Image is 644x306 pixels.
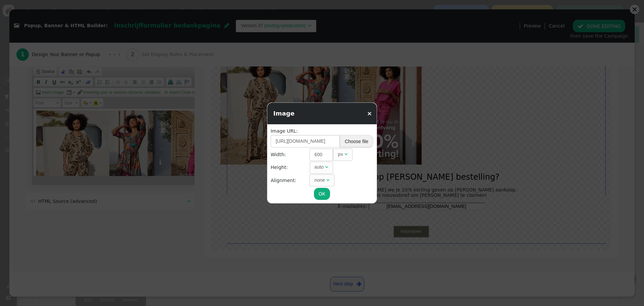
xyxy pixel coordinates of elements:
[271,174,309,186] td: Alignment:
[340,135,373,147] button: Choose file
[326,178,329,182] span: 
[338,151,343,158] div: px
[325,165,328,169] span: 
[314,188,330,200] button: OK
[367,110,372,117] a: ×
[267,103,301,124] div: Image
[271,162,309,174] td: Height:
[315,177,325,184] div: none
[271,148,309,161] td: Width:
[344,152,347,157] span: 
[315,164,324,171] div: auto
[271,128,373,148] td: Image URL:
